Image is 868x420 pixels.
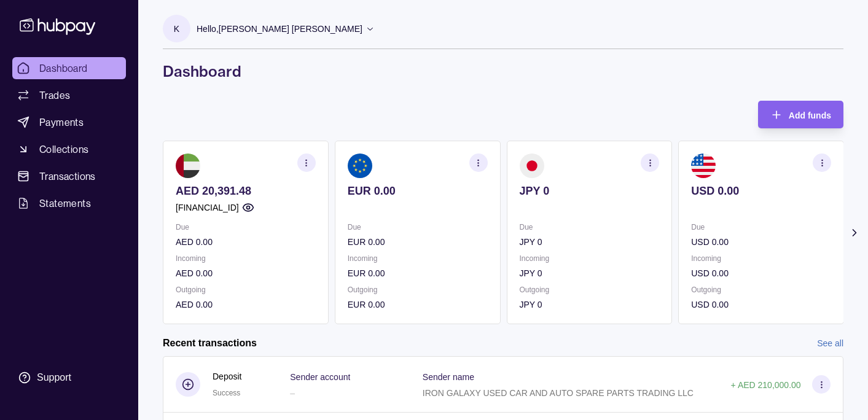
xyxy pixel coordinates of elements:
[348,266,488,280] p: EUR 0.00
[37,371,71,384] div: Support
[817,336,843,350] a: See all
[731,380,801,390] p: + AED 210,000.00
[691,184,831,198] p: USD 0.00
[423,372,474,382] p: Sender name
[176,201,239,214] p: [FINANCIAL_ID]
[758,101,843,128] button: Add funds
[163,336,257,350] h2: Recent transactions
[691,220,831,234] p: Due
[12,84,126,106] a: Trades
[39,196,91,211] span: Statements
[39,88,70,103] span: Trades
[691,283,831,297] p: Outgoing
[174,22,179,36] p: K
[520,266,660,280] p: JPY 0
[213,370,241,383] p: Deposit
[520,252,660,265] p: Incoming
[39,61,88,76] span: Dashboard
[213,389,240,397] span: Success
[12,165,126,187] a: Transactions
[163,61,843,81] h1: Dashboard
[348,184,488,198] p: EUR 0.00
[12,365,126,391] a: Support
[290,388,295,398] p: –
[520,298,660,311] p: JPY 0
[176,283,316,297] p: Outgoing
[691,298,831,311] p: USD 0.00
[423,388,694,398] p: IRON GALAXY USED CAR AND AUTO SPARE PARTS TRADING LLC
[12,192,126,214] a: Statements
[12,111,126,133] a: Payments
[348,154,372,178] img: eu
[39,169,96,184] span: Transactions
[520,235,660,249] p: JPY 0
[39,142,88,157] span: Collections
[176,220,316,234] p: Due
[348,220,488,234] p: Due
[520,184,660,198] p: JPY 0
[520,154,544,178] img: jp
[520,220,660,234] p: Due
[691,266,831,280] p: USD 0.00
[176,252,316,265] p: Incoming
[176,184,316,198] p: AED 20,391.48
[39,115,84,130] span: Payments
[691,235,831,249] p: USD 0.00
[176,266,316,280] p: AED 0.00
[176,298,316,311] p: AED 0.00
[691,252,831,265] p: Incoming
[176,154,200,178] img: ae
[520,283,660,297] p: Outgoing
[348,283,488,297] p: Outgoing
[197,22,362,36] p: Hello, [PERSON_NAME] [PERSON_NAME]
[348,235,488,249] p: EUR 0.00
[12,138,126,160] a: Collections
[290,372,350,382] p: Sender account
[176,235,316,249] p: AED 0.00
[789,111,831,120] span: Add funds
[12,57,126,79] a: Dashboard
[348,298,488,311] p: EUR 0.00
[691,154,716,178] img: us
[348,252,488,265] p: Incoming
